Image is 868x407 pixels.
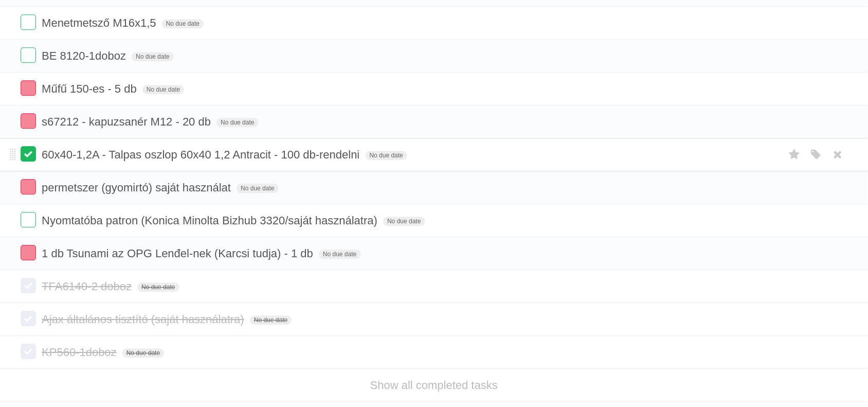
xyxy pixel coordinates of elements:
span: Nyomtatóba patron (Konica Minolta Bizhub 3320/saját használatra) [42,214,380,227]
span: TFA6140-2 doboz [42,280,134,293]
label: Done [21,278,36,293]
label: Done [21,179,36,194]
span: No due date [132,52,173,61]
label: Done [21,245,36,260]
span: No due date [216,118,258,127]
span: s67212 - kapuzsanér M12 - 20 db [42,115,213,128]
span: Ajax általános tisztító (saját használatra) [42,313,247,326]
span: No due date [122,348,164,358]
a: Show all completed tasks [370,379,498,392]
label: Done [21,47,36,63]
label: Done [21,146,36,162]
span: KP560-1doboz [42,346,119,359]
label: Done [21,80,36,96]
label: Done [21,14,36,30]
span: permetszer (gyomirtó) saját használat [42,181,233,194]
label: Done [21,113,36,129]
span: 60x40-1,2A - Talpas oszlop 60x40 1,2 Antracit - 100 db-rendelni [42,148,362,161]
label: Star task [785,146,804,163]
span: No due date [383,217,425,226]
span: Menetmetsző M16x1,5 [42,16,159,29]
span: No due date [137,282,179,292]
span: Műfű 150-es - 5 db [42,82,139,95]
span: 1 db Tsunami az OPG Lenđel-nek (Karcsi tudja) - 1 db [42,247,316,260]
span: No due date [319,250,360,259]
label: Done [21,212,36,227]
span: BE 8120-1doboz [42,49,129,62]
label: Done [21,344,36,359]
label: Done [21,311,36,326]
span: No due date [366,151,407,160]
span: No due date [250,315,292,325]
span: No due date [237,184,278,193]
span: No due date [162,19,204,28]
span: No due date [142,85,184,94]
